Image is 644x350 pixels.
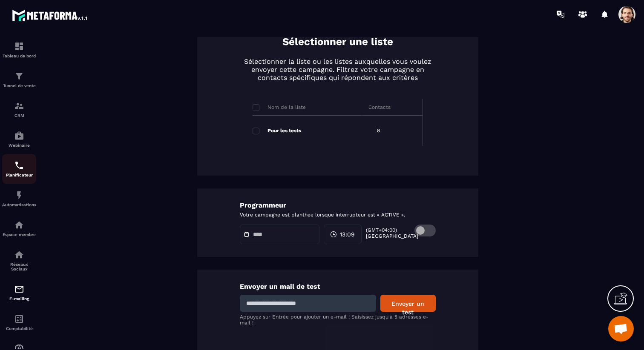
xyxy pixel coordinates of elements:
img: email [14,284,24,294]
p: Planificateur [2,173,36,177]
img: automations [14,220,24,230]
p: Comptabilité [2,326,36,331]
p: E-mailing [2,296,36,301]
p: Appuyez sur Entrée pour ajouter un e-mail ! Saisissez jusqu'à 5 adresses e-mail ! [240,314,436,326]
img: scheduler [14,160,24,171]
a: automationsautomationsAutomatisations [2,184,36,213]
p: Réseaux Sociaux [2,262,36,271]
img: logo [12,8,89,23]
a: automationsautomationsWebinaire [2,124,36,154]
a: formationformationTunnel de vente [2,65,36,94]
p: (GMT+04:00) [GEOGRAPHIC_DATA] [366,227,402,239]
p: CRM [2,113,36,118]
p: Nom de la liste [267,104,306,111]
img: automations [14,131,24,141]
p: 8 [377,127,380,134]
p: Contacts [368,104,391,111]
p: Tunnel de vente [2,83,36,88]
a: schedulerschedulerPlanificateur [2,154,36,184]
p: Sélectionner la liste ou les listes auxquelles vous voulez envoyer cette campagne. Filtrez votre ... [240,57,436,82]
img: accountant [14,314,24,324]
p: Envoyer un mail de test [240,282,436,290]
p: Votre campagne est planthee lorsque interrupteur est « ACTIVE ». [240,211,436,218]
a: Ouvrir le chat [608,316,634,341]
p: Pour les tests [267,127,301,134]
a: social-networksocial-networkRéseaux Sociaux [2,243,36,278]
button: Envoyer un test [380,295,436,312]
p: Webinaire [2,143,36,148]
a: accountantaccountantComptabilité [2,307,36,337]
img: formation [14,41,24,51]
p: Tableau de bord [2,54,36,58]
a: emailemailE-mailing [2,278,36,307]
img: formation [14,101,24,111]
img: automations [14,190,24,200]
a: formationformationCRM [2,94,36,124]
img: social-network [14,250,24,260]
p: Programmeur [240,201,436,209]
p: Sélectionner une liste [282,35,393,49]
span: 13:09 [340,230,355,239]
a: formationformationTableau de bord [2,35,36,65]
p: Espace membre [2,232,36,237]
p: Automatisations [2,202,36,207]
img: formation [14,71,24,81]
a: automationsautomationsEspace membre [2,213,36,243]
